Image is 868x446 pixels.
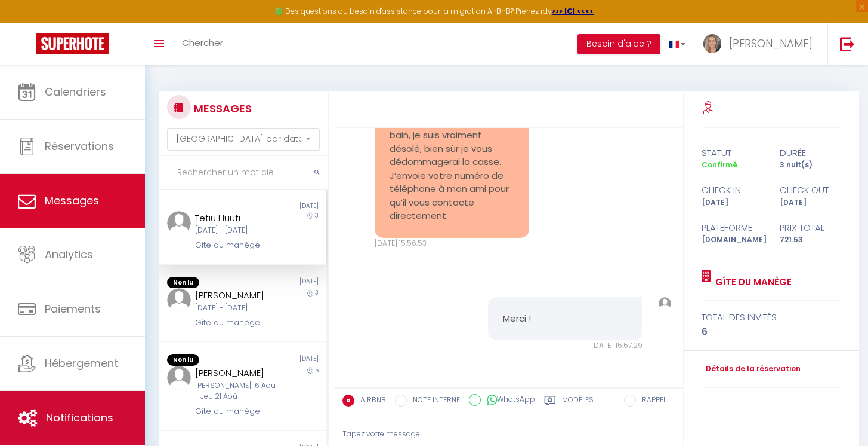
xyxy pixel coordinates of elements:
[354,395,386,408] label: AIRBNB
[167,354,199,366] span: Non lu
[45,301,101,316] span: Paiements
[694,146,771,160] div: statut
[159,156,328,190] input: Rechercher un mot clé
[552,6,594,16] a: >>> ICI <<<<
[562,395,594,410] label: Modèles
[711,275,792,289] a: Gîte du manège
[195,225,277,236] div: [DATE] - [DATE]
[577,34,660,54] button: Besoin d'aide ?
[45,356,118,371] span: Hébergement
[243,354,326,366] div: [DATE]
[46,410,113,425] span: Notifications
[195,288,277,303] div: [PERSON_NAME]
[703,34,721,54] img: ...
[173,23,232,65] a: Chercher
[771,234,849,246] div: 721.53
[636,395,666,408] label: RAPPEL
[195,317,277,329] div: Gîte du manège
[182,36,223,49] span: Chercher
[659,297,671,310] img: ...
[694,197,771,209] div: [DATE]
[771,146,849,160] div: durée
[195,405,277,417] div: Gîte du manège
[45,193,99,208] span: Messages
[694,221,771,235] div: Plateforme
[694,183,771,197] div: check in
[243,277,326,289] div: [DATE]
[243,201,326,211] div: [DATE]
[315,288,319,297] span: 3
[702,160,737,170] span: Confirmé
[702,325,842,339] div: 6
[771,183,849,197] div: check out
[702,363,801,375] a: Détails de la réservation
[840,36,855,51] img: logout
[195,380,277,403] div: [PERSON_NAME] 16 Aoû - Jeu 21 Aoû
[195,366,277,380] div: [PERSON_NAME]
[195,211,277,225] div: Tetiu Huuti
[375,238,529,249] div: [DATE] 15:56:53
[488,340,642,352] div: [DATE] 15:57:29
[315,211,319,220] span: 3
[407,395,460,408] label: NOTE INTERNE
[36,33,109,54] img: Super Booking
[771,221,849,235] div: Prix total
[167,211,191,235] img: ...
[729,36,813,51] span: [PERSON_NAME]
[167,288,191,312] img: ...
[503,312,628,326] pre: Merci !
[771,160,849,171] div: 3 nuit(s)
[167,277,199,289] span: Non lu
[481,394,535,407] label: WhatsApp
[702,310,842,325] div: total des invités
[191,95,252,122] h3: MESSAGES
[45,139,114,154] span: Réservations
[45,84,106,99] span: Calendriers
[167,366,191,390] img: ...
[694,23,827,65] a: ... [PERSON_NAME]
[771,197,849,209] div: [DATE]
[694,234,771,246] div: [DOMAIN_NAME]
[45,247,93,262] span: Analytics
[195,303,277,314] div: [DATE] - [DATE]
[195,239,277,251] div: Gîte du manège
[315,366,319,375] span: 5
